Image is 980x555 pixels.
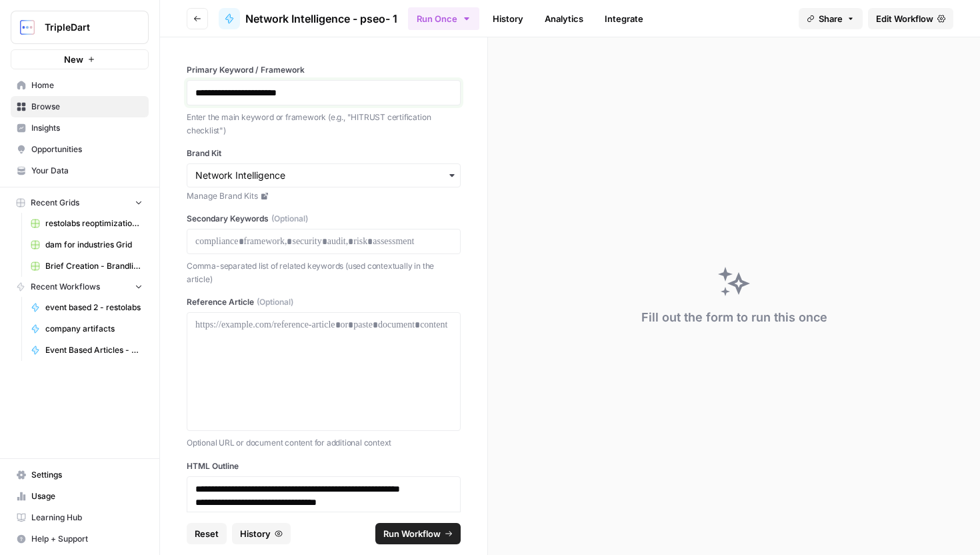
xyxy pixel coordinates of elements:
span: Learning Hub [31,512,143,524]
p: Enter the main keyword or framework (e.g., "HITRUST certification checklist") [187,111,461,137]
span: New [64,53,83,66]
span: Run Workflow [383,527,441,540]
span: Event Based Articles - Restolabs [45,344,143,356]
a: dam for industries Grid [25,234,149,255]
button: Run Once [408,7,479,30]
button: History [232,523,291,544]
span: Edit Workflow [876,12,933,25]
a: Analytics [537,8,591,29]
span: History [240,527,271,540]
span: Recent Workflows [31,281,100,293]
a: company artifacts [25,318,149,340]
a: Settings [11,464,149,486]
span: Recent Grids [31,197,79,209]
a: Integrate [597,8,651,29]
label: HTML Outline [187,460,461,472]
a: Event Based Articles - Restolabs [25,340,149,361]
span: Reset [195,527,219,540]
button: Help + Support [11,528,149,550]
label: Primary Keyword / Framework [187,64,461,76]
span: Network Intelligence - pseo- 1 [245,11,397,27]
button: Recent Grids [11,193,149,213]
div: Fill out the form to run this once [641,308,827,327]
a: Opportunities [11,139,149,160]
p: Comma-separated list of related keywords (used contextually in the article) [187,259,461,286]
a: event based 2 - restolabs [25,297,149,318]
label: Secondary Keywords [187,213,461,225]
a: Edit Workflow [868,8,953,29]
button: Workspace: TripleDart [11,11,149,44]
span: Your Data [31,165,143,177]
p: Optional URL or document content for additional context [187,436,461,450]
label: Reference Article [187,296,461,308]
a: Manage Brand Kits [187,190,461,202]
a: History [485,8,531,29]
button: Reset [187,523,227,544]
button: New [11,49,149,69]
label: Brand Kit [187,147,461,159]
a: restolabs reoptimizations aug [25,213,149,234]
a: Home [11,75,149,96]
button: Run Workflow [375,523,461,544]
span: Browse [31,101,143,113]
a: Brief Creation - Brandlife Grid [25,255,149,277]
a: Network Intelligence - pseo- 1 [219,8,397,29]
span: event based 2 - restolabs [45,302,143,314]
span: TripleDart [45,21,125,34]
span: dam for industries Grid [45,239,143,251]
span: (Optional) [271,213,308,225]
span: Settings [31,469,143,481]
span: Brief Creation - Brandlife Grid [45,260,143,272]
span: Share [819,12,843,25]
span: Insights [31,122,143,134]
button: Recent Workflows [11,277,149,297]
span: (Optional) [257,296,293,308]
a: Usage [11,486,149,507]
a: Insights [11,117,149,139]
a: Learning Hub [11,507,149,528]
span: Opportunities [31,143,143,155]
span: Home [31,79,143,91]
span: Help + Support [31,533,143,545]
a: Your Data [11,160,149,181]
a: Browse [11,96,149,117]
span: company artifacts [45,323,143,335]
input: Network Intelligence [195,169,452,182]
button: Share [799,8,863,29]
span: restolabs reoptimizations aug [45,217,143,229]
span: Usage [31,490,143,502]
img: TripleDart Logo [15,15,39,39]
